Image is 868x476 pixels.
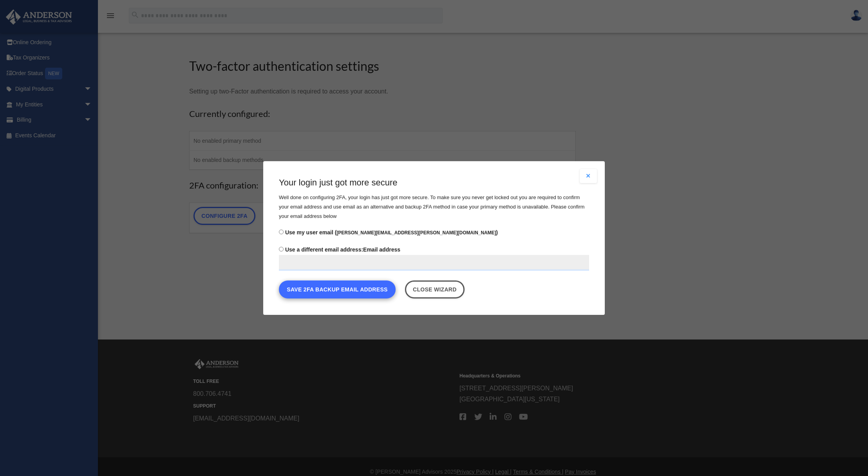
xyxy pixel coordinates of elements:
span: Use my user email ( ) [285,229,498,235]
p: Well done on configuring 2FA, your login has just got more secure. To make sure you never get loc... [279,193,589,221]
input: Use a different email address:Email address [279,247,284,251]
h3: Your login just got more secure [279,177,589,189]
small: [PERSON_NAME][EMAIL_ADDRESS][PERSON_NAME][DOMAIN_NAME] [336,230,496,235]
span: Use a different email address: [285,246,363,253]
input: Use my user email ([PERSON_NAME][EMAIL_ADDRESS][PERSON_NAME][DOMAIN_NAME]) [279,230,284,234]
a: Close wizard [405,280,465,298]
input: Use a different email address:Email address [279,255,589,271]
button: Save 2FA backup email address [279,280,396,298]
button: Close modal [580,169,597,183]
label: Email address [279,244,589,271]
